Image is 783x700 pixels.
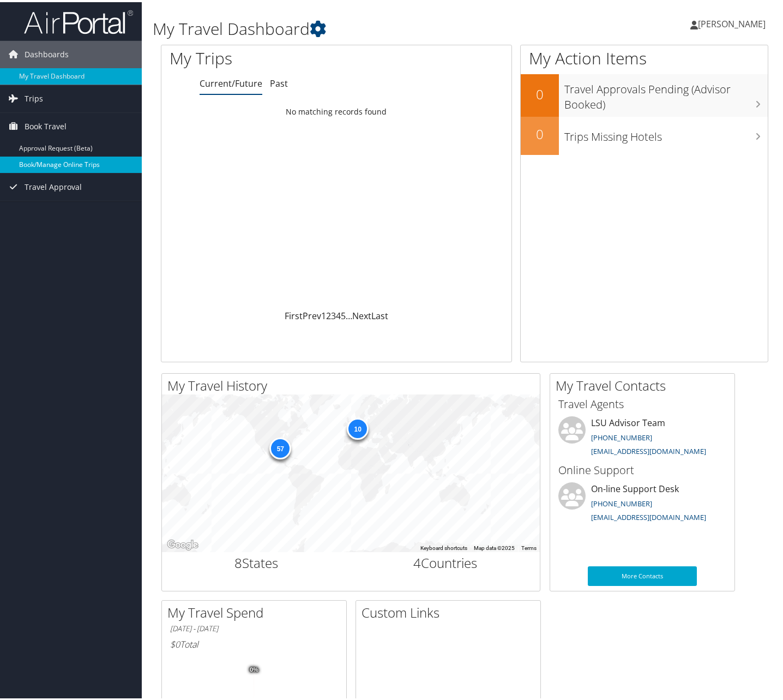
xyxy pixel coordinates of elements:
h2: My Travel Contacts [556,374,734,393]
span: Dashboards [25,39,69,66]
a: Open this area in Google Maps (opens a new window) [165,536,201,550]
a: [PHONE_NUMBER] [591,496,652,506]
span: 4 [413,552,421,570]
td: No matching records found [161,100,511,119]
div: 57 [269,435,291,457]
h1: My Trips [170,45,357,68]
a: [PHONE_NUMBER] [591,430,652,440]
a: Last [371,308,388,320]
img: Google [165,536,201,550]
span: Map data ©2025 [474,543,515,549]
li: On-line Support Desk [553,480,732,525]
h6: Total [170,636,338,648]
button: Keyboard shortcuts [420,542,467,550]
h1: My Travel Dashboard [153,15,569,38]
span: Travel Approval [25,171,82,199]
h6: [DATE] - [DATE] [170,621,338,632]
h2: Custom Links [362,601,540,620]
a: 3 [331,308,336,320]
h3: Travel Approvals Pending (Advisor Booked) [564,74,768,110]
a: 4 [336,308,341,320]
h2: My Travel Spend [167,601,346,620]
img: airportal-logo.png [24,7,133,33]
a: Terms (opens in new tab) [521,543,537,549]
a: Next [352,308,371,320]
a: 1 [321,308,326,320]
h3: Trips Missing Hotels [564,122,768,142]
span: … [346,308,352,320]
a: Current/Future [200,75,262,87]
a: 0Trips Missing Hotels [521,115,768,153]
a: [PERSON_NAME] [690,5,776,38]
a: 0Travel Approvals Pending (Advisor Booked) [521,72,768,114]
a: More Contacts [588,564,697,584]
span: $0 [170,636,180,648]
a: [EMAIL_ADDRESS][DOMAIN_NAME] [591,444,706,454]
a: 5 [341,308,346,320]
h2: Countries [359,552,532,570]
span: Book Travel [25,111,67,138]
a: First [285,308,303,320]
tspan: 0% [250,665,258,671]
h2: My Travel History [167,374,540,393]
h2: 0 [521,123,559,141]
a: Prev [303,308,321,320]
span: Trips [25,83,43,110]
li: LSU Advisor Team [553,414,732,459]
div: 10 [347,415,369,437]
h1: My Action Items [521,45,768,68]
a: 2 [326,308,331,320]
a: Past [270,75,288,87]
h3: Travel Agents [558,394,726,410]
span: [PERSON_NAME] [698,16,766,28]
span: 8 [234,552,242,570]
h2: 0 [521,83,559,101]
h2: States [170,552,343,570]
a: [EMAIL_ADDRESS][DOMAIN_NAME] [591,510,706,520]
h3: Online Support [558,460,726,476]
